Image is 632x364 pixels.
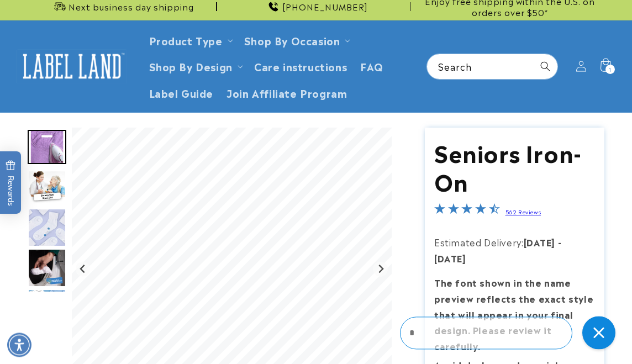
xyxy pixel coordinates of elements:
[28,289,66,328] img: Nursing Home Iron-On - Label Land
[13,45,131,87] a: Label Land
[282,1,368,12] span: [PHONE_NUMBER]
[28,249,66,287] div: Go to slide 4
[149,86,214,99] span: Label Guide
[143,80,220,105] a: Label Guide
[28,208,66,247] div: Go to slide 3
[6,160,16,205] span: Rewards
[28,208,66,247] img: Nursing Home Iron-On - Label Land
[149,59,233,73] a: Shop By Design
[149,33,223,48] a: Product Type
[28,130,66,164] img: Iron on name label being ironed to shirt
[558,235,562,249] strong: -
[247,53,354,79] a: Care instructions
[354,53,390,79] a: FAQ
[28,249,66,287] img: Nursing Home Iron-On - Label Land
[434,276,593,352] strong: The font shown in the name preview reflects the exact style that will appear in your final design...
[434,138,594,195] h1: Seniors Iron-On
[69,1,194,12] span: Next business day shipping
[17,49,127,83] img: Label Land
[400,312,621,353] iframe: Gorgias Floating Chat
[505,208,541,215] a: 562 Reviews
[28,168,66,207] div: Go to slide 2
[524,235,556,249] strong: [DATE]
[143,53,247,79] summary: Shop By Design
[227,86,347,99] span: Join Affiliate Program
[434,204,499,218] span: 4.4-star overall rating
[360,60,383,72] span: FAQ
[533,54,557,78] button: Search
[7,333,31,357] div: Accessibility Menu
[434,251,466,265] strong: [DATE]
[373,262,388,277] button: Next slide
[28,289,66,328] div: Go to slide 5
[434,234,594,266] p: Estimated Delivery:
[254,60,347,72] span: Care instructions
[143,27,238,53] summary: Product Type
[238,27,355,53] summary: Shop By Occasion
[220,80,354,105] a: Join Affiliate Program
[609,65,612,74] span: 1
[28,170,66,204] img: Nurse with an elderly woman and an iron on label
[28,128,66,166] div: Go to slide 1
[244,34,340,46] span: Shop By Occasion
[76,262,91,277] button: Go to last slide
